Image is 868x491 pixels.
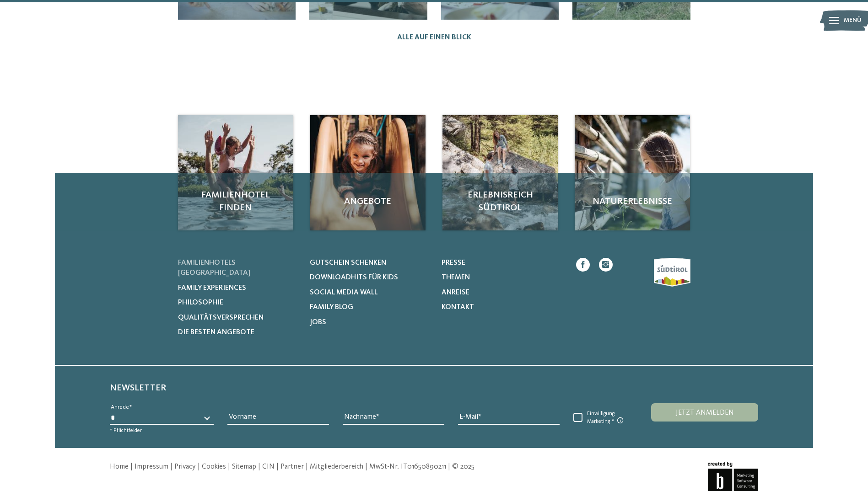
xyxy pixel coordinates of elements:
[310,289,377,296] span: Social Media Wall
[442,289,469,296] span: Anreise
[442,272,562,283] a: Themen
[448,463,450,470] span: |
[178,314,264,321] span: Qualitätsversprechen
[442,259,465,267] span: Presse
[110,384,166,393] span: Newsletter
[310,288,430,298] a: Social Media Wall
[178,115,293,230] img: Wellness mit Kindern: Jetzt ist Kuschelzeit!
[310,272,430,283] a: Downloadhits für Kids
[676,409,734,416] span: Jetzt anmelden
[202,463,226,470] a: Cookies
[232,463,256,470] a: Sitemap
[582,411,631,425] span: Einwilligung Marketing
[452,463,474,470] span: © 2025
[575,115,690,230] img: Wellness mit Kindern: Jetzt ist Kuschelzeit!
[310,317,430,327] a: Jobs
[310,304,353,311] span: Family Blog
[178,327,298,337] a: Die besten Angebote
[442,288,562,298] a: Anreise
[110,428,142,433] span: * Pflichtfelder
[442,274,470,281] span: Themen
[178,259,250,277] span: Familienhotels [GEOGRAPHIC_DATA]
[262,463,275,470] a: CIN
[258,463,260,470] span: |
[575,115,690,230] a: Wellness mit Kindern: Jetzt ist Kuschelzeit! Naturerlebnisse
[276,463,279,470] span: |
[442,304,474,311] span: Kontakt
[452,189,549,214] span: Erlebnisreich Südtirol
[310,302,430,312] a: Family Blog
[397,33,471,42] a: Alle auf einen Blick
[178,283,298,293] a: Family Experiences
[310,319,326,326] span: Jobs
[178,329,254,336] span: Die besten Angebote
[187,189,284,214] span: Familienhotel finden
[310,274,398,281] span: Downloadhits für Kids
[135,463,168,470] a: Impressum
[280,463,304,470] a: Partner
[130,463,133,470] span: |
[310,115,426,230] img: Wellness mit Kindern: Jetzt ist Kuschelzeit!
[178,299,223,306] span: Philosophie
[178,258,298,278] a: Familienhotels [GEOGRAPHIC_DATA]
[365,463,367,470] span: |
[310,463,363,470] a: Mitgliederbereich
[178,115,293,230] a: Wellness mit Kindern: Jetzt ist Kuschelzeit! Familienhotel finden
[442,258,562,268] a: Presse
[319,195,416,208] span: Angebote
[170,463,173,470] span: |
[310,258,430,268] a: Gutschein schenken
[228,463,230,470] span: |
[174,463,196,470] a: Privacy
[651,403,758,422] button: Jetzt anmelden
[369,463,446,470] span: MwSt-Nr. IT01650890211
[442,115,558,230] a: Wellness mit Kindern: Jetzt ist Kuschelzeit! Erlebnisreich Südtirol
[310,259,386,267] span: Gutschein schenken
[306,463,308,470] span: |
[110,463,129,470] a: Home
[442,115,558,230] img: Wellness mit Kindern: Jetzt ist Kuschelzeit!
[442,302,562,312] a: Kontakt
[584,195,681,208] span: Naturerlebnisse
[178,298,298,308] a: Philosophie
[198,463,200,470] span: |
[178,313,298,323] a: Qualitätsversprechen
[178,284,246,292] span: Family Experiences
[310,115,426,230] a: Wellness mit Kindern: Jetzt ist Kuschelzeit! Angebote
